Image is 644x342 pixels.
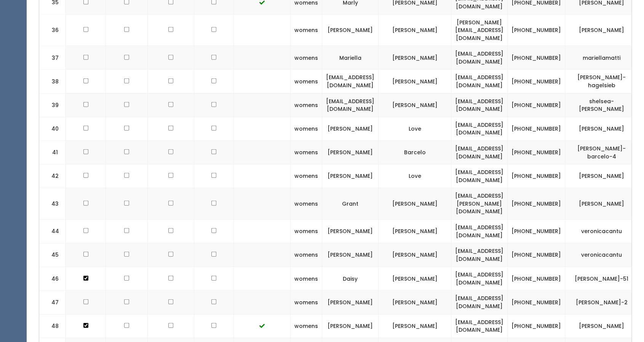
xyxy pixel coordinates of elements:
td: womens [291,46,322,70]
td: [PERSON_NAME]-hagelsieb [565,70,638,93]
td: mariellamatti [565,46,638,70]
td: Daisy [322,267,379,291]
td: [EMAIL_ADDRESS][DOMAIN_NAME] [451,70,508,93]
td: [EMAIL_ADDRESS][DOMAIN_NAME] [451,165,508,188]
td: [PERSON_NAME] [379,267,451,291]
td: womens [291,70,322,93]
td: 40 [39,117,66,141]
td: [PERSON_NAME] [565,314,638,338]
td: [EMAIL_ADDRESS][PERSON_NAME][DOMAIN_NAME] [451,188,508,220]
td: womens [291,165,322,188]
td: [EMAIL_ADDRESS][DOMAIN_NAME] [451,117,508,141]
td: [PERSON_NAME] [322,314,379,338]
td: [PHONE_NUMBER] [508,188,565,220]
td: [EMAIL_ADDRESS][DOMAIN_NAME] [451,267,508,291]
td: 39 [39,93,66,117]
td: [EMAIL_ADDRESS][DOMAIN_NAME] [322,70,379,93]
td: 44 [39,219,66,243]
td: womens [291,14,322,46]
td: [PERSON_NAME] [322,219,379,243]
td: [PERSON_NAME] [379,93,451,117]
td: womens [291,141,322,164]
td: 48 [39,314,66,338]
td: womens [291,314,322,338]
td: [PERSON_NAME] [379,243,451,267]
td: [PHONE_NUMBER] [508,141,565,164]
td: shelsea-[PERSON_NAME] [565,93,638,117]
td: womens [291,188,322,220]
td: [EMAIL_ADDRESS][DOMAIN_NAME] [451,243,508,267]
td: Love [379,117,451,141]
td: [PHONE_NUMBER] [508,14,565,46]
td: [PERSON_NAME] [322,165,379,188]
td: [EMAIL_ADDRESS][DOMAIN_NAME] [322,93,379,117]
td: [PERSON_NAME] [322,14,379,46]
td: veronicacantu [565,243,638,267]
td: [PHONE_NUMBER] [508,267,565,291]
td: 42 [39,165,66,188]
td: [PERSON_NAME] [322,243,379,267]
td: [PERSON_NAME] [379,291,451,314]
td: [PERSON_NAME] [379,14,451,46]
td: 45 [39,243,66,267]
td: [PERSON_NAME] [322,141,379,164]
td: womens [291,219,322,243]
td: [PHONE_NUMBER] [508,291,565,314]
td: [PERSON_NAME] [379,219,451,243]
td: [PHONE_NUMBER] [508,165,565,188]
td: [PERSON_NAME][EMAIL_ADDRESS][DOMAIN_NAME] [451,14,508,46]
td: [PERSON_NAME] [379,70,451,93]
td: 36 [39,14,66,46]
td: [PHONE_NUMBER] [508,70,565,93]
td: [PERSON_NAME]-2 [565,291,638,314]
td: Barcelo [379,141,451,164]
td: [PERSON_NAME] [379,46,451,70]
td: womens [291,291,322,314]
td: [EMAIL_ADDRESS][DOMAIN_NAME] [451,219,508,243]
td: [PERSON_NAME] [322,117,379,141]
td: 46 [39,267,66,291]
td: [PHONE_NUMBER] [508,314,565,338]
td: 43 [39,188,66,220]
td: [EMAIL_ADDRESS][DOMAIN_NAME] [451,141,508,164]
td: 47 [39,291,66,314]
td: [PERSON_NAME] [379,314,451,338]
td: Mariella [322,46,379,70]
td: womens [291,93,322,117]
td: [PERSON_NAME] [565,14,638,46]
td: [PHONE_NUMBER] [508,117,565,141]
td: Love [379,165,451,188]
td: [PERSON_NAME] [379,188,451,220]
td: [PERSON_NAME]-barcelo-4 [565,141,638,164]
td: 38 [39,70,66,93]
td: [PHONE_NUMBER] [508,93,565,117]
td: [PERSON_NAME]-51 [565,267,638,291]
td: Grant [322,188,379,220]
td: [PERSON_NAME] [565,188,638,220]
td: veronicacantu [565,219,638,243]
td: [EMAIL_ADDRESS][DOMAIN_NAME] [451,93,508,117]
td: womens [291,243,322,267]
td: womens [291,117,322,141]
td: [PHONE_NUMBER] [508,46,565,70]
td: [PHONE_NUMBER] [508,219,565,243]
td: [EMAIL_ADDRESS][DOMAIN_NAME] [451,46,508,70]
td: womens [291,267,322,291]
td: [EMAIL_ADDRESS][DOMAIN_NAME] [451,314,508,338]
td: [PHONE_NUMBER] [508,243,565,267]
td: 41 [39,141,66,164]
td: [PERSON_NAME] [565,165,638,188]
td: [EMAIL_ADDRESS][DOMAIN_NAME] [451,291,508,314]
td: 37 [39,46,66,70]
td: [PERSON_NAME] [322,291,379,314]
td: [PERSON_NAME] [565,117,638,141]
